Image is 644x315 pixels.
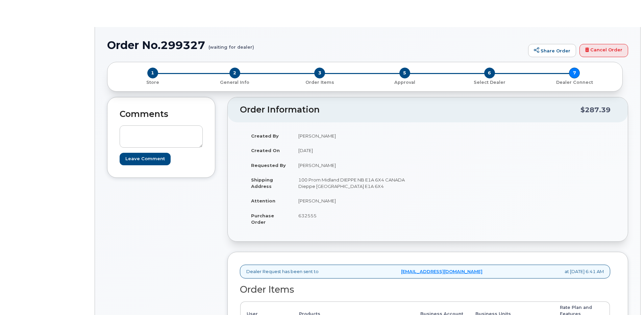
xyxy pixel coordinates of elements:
[450,79,529,86] p: Select Dealer
[240,105,580,115] h2: Order Information
[195,79,274,86] p: General Info
[251,177,273,189] strong: Shipping Address
[579,44,628,57] a: Cancel Order
[116,79,190,86] p: Store
[251,133,279,139] strong: Created By
[251,213,274,225] strong: Purchase Order
[292,128,423,143] td: [PERSON_NAME]
[580,103,611,116] div: $287.39
[292,193,423,208] td: [PERSON_NAME]
[292,143,423,158] td: [DATE]
[314,68,325,78] span: 3
[208,39,254,50] small: (waiting for dealer)
[280,79,360,86] p: Order Items
[113,78,192,86] a: 1 Store
[240,285,610,295] h2: Order Items
[365,79,444,86] p: Approval
[484,68,495,78] span: 6
[251,198,275,203] strong: Attention
[362,78,447,86] a: 5 Approval
[528,44,576,57] a: Share Order
[399,68,410,78] span: 5
[251,148,280,153] strong: Created On
[147,68,158,78] span: 1
[192,78,277,86] a: 2 General Info
[120,110,203,119] h2: Comments
[292,158,423,173] td: [PERSON_NAME]
[277,78,362,86] a: 3 Order Items
[229,68,240,78] span: 2
[298,213,317,218] span: 632555
[292,172,423,193] td: 100 Prom Midland DIEPPE NB E1A 6X4 CANADA Dieppe [GEOGRAPHIC_DATA] E1A 6X4
[251,163,286,168] strong: Requested By
[401,268,482,275] a: [EMAIL_ADDRESS][DOMAIN_NAME]
[120,153,171,165] input: Leave Comment
[447,78,532,86] a: 6 Select Dealer
[240,265,610,278] div: Dealer Request has been sent to at [DATE] 6:41 AM
[107,39,525,51] h1: Order No.299327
